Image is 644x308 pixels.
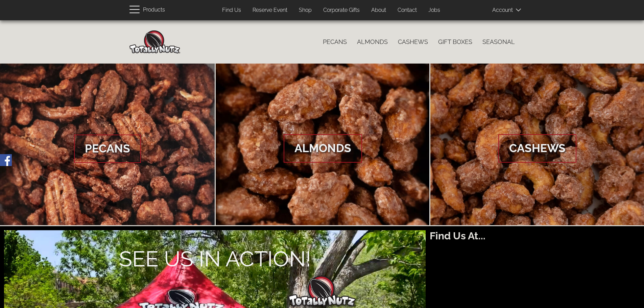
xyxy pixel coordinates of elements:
[318,35,352,49] a: Pecans
[423,4,445,17] a: Jobs
[366,4,391,17] a: About
[393,35,433,49] a: Cashews
[294,4,317,17] a: Shop
[216,64,430,225] a: Almonds
[74,135,141,163] span: Pecans
[129,30,180,53] img: Home
[352,35,393,49] a: Almonds
[433,35,477,49] a: Gift Boxes
[284,134,362,163] span: Almonds
[318,4,365,17] a: Corporate Gifts
[217,4,246,17] a: Find Us
[247,4,292,17] a: Reserve Event
[143,5,165,15] span: Products
[477,35,520,49] a: Seasonal
[498,134,576,163] span: Cashews
[392,4,422,17] a: Contact
[288,276,356,306] img: Totally Nutz Logo
[430,230,640,241] h2: Find Us At...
